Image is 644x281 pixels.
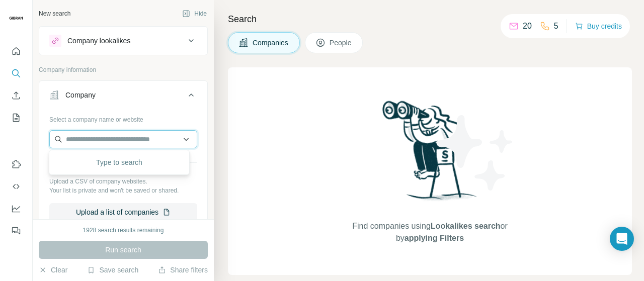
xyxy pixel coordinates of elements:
[349,220,510,244] span: Find companies using or by
[87,265,138,275] button: Save search
[575,19,622,33] button: Buy credits
[39,65,208,74] p: Company information
[610,227,634,251] div: Open Intercom Messenger
[378,98,482,210] img: Surfe Illustration - Woman searching with binoculars
[49,111,197,124] div: Select a company name or website
[39,265,67,275] button: Clear
[8,177,24,196] button: Use Surfe API
[8,10,24,26] img: Avatar
[67,36,130,46] div: Company lookalikes
[8,222,24,240] button: Feedback
[49,177,197,186] p: Upload a CSV of company websites.
[228,12,632,26] h4: Search
[83,226,164,235] div: 1928 search results remaining
[253,38,289,48] span: Companies
[8,200,24,218] button: Dashboard
[49,186,197,195] p: Your list is private and won't be saved or shared.
[431,222,501,230] span: Lookalikes search
[430,108,521,198] img: Surfe Illustration - Stars
[49,203,197,221] button: Upload a list of companies
[8,64,24,82] button: Search
[39,83,207,111] button: Company
[523,20,532,32] p: 20
[554,20,558,32] p: 5
[8,86,24,105] button: Enrich CSV
[8,109,24,127] button: My lists
[8,155,24,173] button: Use Surfe on LinkedIn
[8,42,24,60] button: Quick start
[158,265,208,275] button: Share filters
[330,38,353,48] span: People
[65,90,96,100] div: Company
[39,9,70,18] div: New search
[39,29,207,53] button: Company lookalikes
[51,152,187,172] div: Type to search
[405,234,464,242] span: applying Filters
[175,6,214,21] button: Hide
